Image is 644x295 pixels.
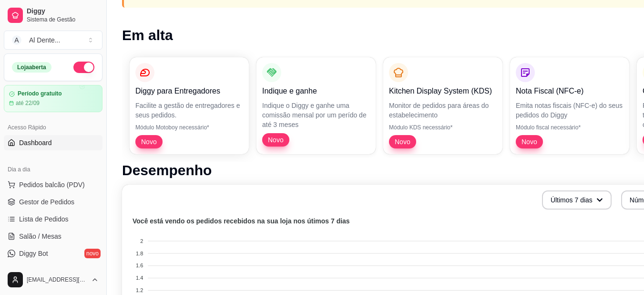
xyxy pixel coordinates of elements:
[391,137,414,147] span: Novo
[27,7,99,16] span: Diggy
[27,276,87,284] span: [EMAIL_ADDRESS][DOMAIN_NAME]
[4,229,102,244] a: Salão / Mesas
[19,180,85,190] span: Pedidos balcão (PDV)
[516,124,624,131] p: Módulo fiscal necessário*
[516,85,624,97] p: Nota Fiscal (NFC-e)
[256,57,376,154] button: Indique e ganheIndique o Diggy e ganhe uma comissão mensal por um perído de até 3 mesesNovo
[136,287,143,293] tspan: 1.2
[389,101,497,120] p: Monitor de pedidos para áreas do estabelecimento
[130,57,249,154] button: Diggy para EntregadoresFacilite a gestão de entregadores e seus pedidos.Módulo Motoboy necessário...
[4,211,102,227] a: Lista de Pedidos
[389,85,497,97] p: Kitchen Display System (KDS)
[27,16,99,23] span: Sistema de Gestão
[137,137,161,147] span: Novo
[4,162,102,177] div: Dia a dia
[136,251,143,256] tspan: 1.8
[16,99,40,107] article: até 22/09
[19,138,52,147] span: Dashboard
[135,124,243,131] p: Módulo Motoboy necessário*
[18,90,62,97] article: Período gratuito
[542,190,612,210] button: Últimos 7 dias
[4,194,102,210] a: Gestor de Pedidos
[19,249,48,258] span: Diggy Bot
[12,62,51,73] div: Loja aberta
[136,263,143,268] tspan: 1.6
[19,197,74,207] span: Gestor de Pedidos
[518,137,541,147] span: Novo
[383,57,502,154] button: Kitchen Display System (KDS)Monitor de pedidos para áreas do estabelecimentoMódulo KDS necessário...
[4,4,102,27] a: DiggySistema de Gestão
[4,177,102,192] button: Pedidos balcão (PDV)
[262,85,370,97] p: Indique e ganhe
[4,246,102,261] a: Diggy Botnovo
[264,135,287,145] span: Novo
[73,62,94,73] button: Alterar Status
[19,214,69,224] span: Lista de Pedidos
[29,35,60,45] div: Al Dente ...
[4,85,102,112] a: Período gratuitoaté 22/09
[510,57,629,154] button: Nota Fiscal (NFC-e)Emita notas fiscais (NFC-e) do seus pedidos do DiggyMódulo fiscal necessário*Novo
[4,263,102,278] a: KDS
[4,31,102,50] button: Select a team
[389,124,497,131] p: Módulo KDS necessário*
[12,35,21,45] span: A
[4,135,102,150] a: Dashboard
[19,232,61,241] span: Salão / Mesas
[140,238,143,244] tspan: 2
[135,101,243,120] p: Facilite a gestão de entregadores e seus pedidos.
[4,268,102,291] button: [EMAIL_ADDRESS][DOMAIN_NAME]
[262,101,370,129] p: Indique o Diggy e ganhe uma comissão mensal por um perído de até 3 meses
[135,85,243,97] p: Diggy para Entregadores
[516,101,624,120] p: Emita notas fiscais (NFC-e) do seus pedidos do Diggy
[133,217,350,225] text: Você está vendo os pedidos recebidos na sua loja nos útimos 7 dias
[4,120,102,135] div: Acesso Rápido
[136,275,143,281] tspan: 1.4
